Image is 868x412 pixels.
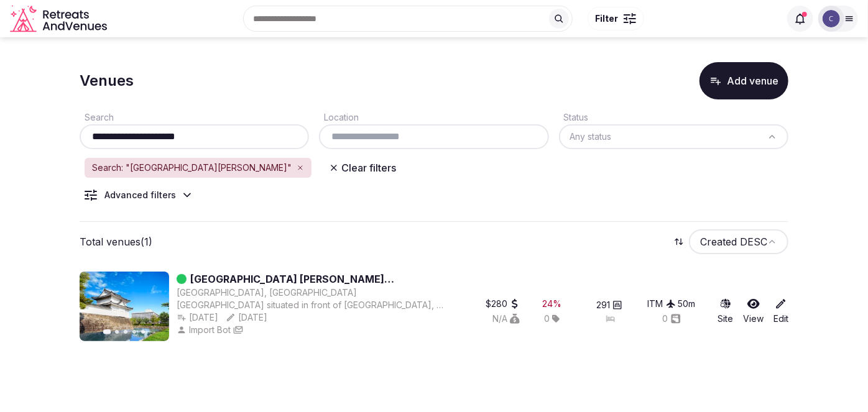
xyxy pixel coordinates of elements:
p: Total venues (1) [80,235,152,249]
button: Go to slide 2 [115,330,119,334]
button: 0 [663,313,681,325]
h1: Venues [80,70,134,91]
div: [GEOGRAPHIC_DATA] situated in front of [GEOGRAPHIC_DATA], 28 miles from [GEOGRAPHIC_DATA]. [177,299,448,311]
button: [DATE] [226,311,267,324]
a: View [743,298,764,325]
button: Go to slide 1 [103,329,111,334]
div: 24 % [543,298,562,310]
button: [DATE] [177,311,218,324]
label: Status [559,112,589,122]
button: Add venue [699,62,788,99]
a: Edit [773,298,788,325]
button: Go to slide 5 [141,330,145,334]
a: Visit the homepage [10,5,109,33]
span: Import Bot [189,324,231,336]
span: 291 [596,299,610,311]
a: Site [718,298,733,325]
button: Filter [588,7,644,30]
img: Featured image for Crowne Plaza ANA Kyoto [80,272,169,341]
svg: Retreats and Venues company logo [10,5,109,33]
button: $280 [486,298,520,310]
span: Search: "[GEOGRAPHIC_DATA][PERSON_NAME]" [92,162,292,174]
div: Advanced filters [104,189,176,201]
button: 50m [678,298,696,310]
label: Location [319,112,359,122]
button: Go to slide 4 [132,330,136,334]
button: 24% [543,298,562,310]
button: Go to slide 3 [124,330,127,334]
button: N/A [492,313,520,325]
button: [GEOGRAPHIC_DATA], [GEOGRAPHIC_DATA] [177,286,357,299]
button: Clear filters [321,157,404,179]
a: [GEOGRAPHIC_DATA] [PERSON_NAME] [GEOGRAPHIC_DATA] [190,272,448,286]
label: Search [80,112,114,122]
button: 291 [596,299,622,311]
button: Import Bot [177,324,231,336]
span: Filter [596,12,619,25]
div: 50 m [678,298,696,310]
button: ITM [648,298,676,310]
img: Catherine Mesina [823,10,840,27]
span: 0 [544,313,550,325]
